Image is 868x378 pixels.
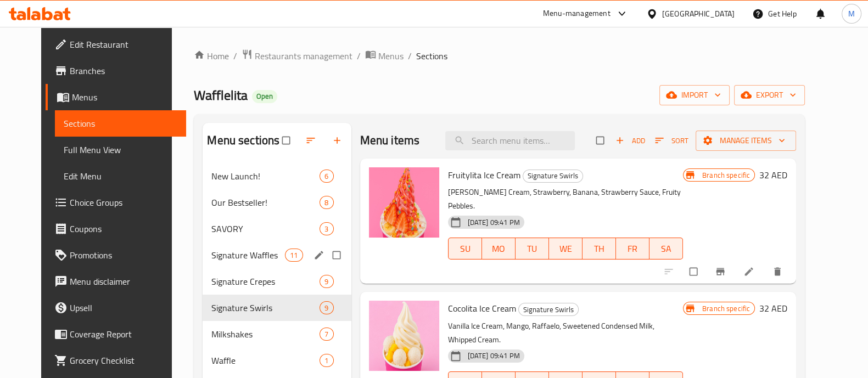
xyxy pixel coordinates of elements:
span: Signature Swirls [211,301,320,314]
span: Add item [613,132,648,149]
div: Signature Crepes9 [203,268,351,295]
button: SU [448,238,482,259]
a: Full Menu View [55,137,186,163]
div: items [320,275,333,288]
a: Menus [365,49,404,63]
span: import [668,88,721,102]
div: [GEOGRAPHIC_DATA] [662,8,735,20]
div: Waffle1 [203,347,351,374]
span: 1 [320,356,333,366]
span: export [743,88,796,102]
div: items [320,354,333,367]
span: SA [654,241,679,257]
div: Signature Swirls9 [203,295,351,321]
button: Manage items [696,131,796,151]
span: 9 [320,277,333,287]
span: Select section [590,130,613,151]
a: Restaurants management [242,49,352,63]
span: 8 [320,198,333,208]
span: FR [620,241,645,257]
input: search [445,131,575,150]
span: TH [587,241,612,257]
span: Sort items [648,132,696,149]
span: Restaurants management [255,49,352,63]
a: Grocery Checklist [46,347,186,374]
a: Branches [46,58,186,84]
span: Signature Swirls [519,303,578,316]
span: Our Bestseller! [211,196,320,209]
a: Home [194,49,229,63]
p: Vanilla Ice Cream, Mango, Raffaelo, Sweetened Condensed Milk, Whipped Cream. [448,319,683,347]
span: [DATE] 09:41 PM [463,351,524,361]
li: / [357,49,361,63]
div: items [320,328,333,341]
a: Coverage Report [46,321,186,347]
span: Milkshakes [211,328,320,341]
span: Waffle [211,354,320,367]
span: Menus [72,91,177,104]
button: FR [616,238,649,259]
span: Branch specific [698,303,754,314]
div: Our Bestseller!8 [203,189,351,216]
h2: Menu sections [207,132,279,149]
button: import [659,85,730,105]
h2: Menu items [360,132,420,149]
span: Cocolita Ice Cream [448,300,516,317]
span: Select to update [683,261,706,282]
div: Signature Waffles11edit [203,242,351,268]
span: Wafflelita [194,83,248,108]
span: Grocery Checklist [70,354,177,367]
span: 7 [320,329,333,340]
span: SAVORY [211,222,320,235]
span: Select all sections [276,130,299,151]
span: WE [553,241,578,257]
div: Signature Swirls [523,170,583,183]
span: M [848,8,855,20]
a: Promotions [46,242,186,268]
span: Coupons [70,222,177,235]
button: delete [765,259,792,284]
a: Edit menu item [743,266,757,277]
span: Choice Groups [70,196,177,209]
span: 3 [320,224,333,234]
div: items [320,301,333,314]
button: TH [583,238,616,259]
span: Signature Waffles [211,249,285,262]
span: 6 [320,171,333,182]
button: WE [549,238,583,259]
button: edit [312,248,328,262]
span: Sections [416,49,447,63]
li: / [233,49,237,63]
span: MO [486,241,511,257]
span: Add [615,134,645,147]
a: Edit Restaurant [46,31,186,58]
button: Add [613,132,648,149]
a: Menu disclaimer [46,268,186,295]
span: Signature Swirls [523,170,583,182]
button: Branch-specific-item [708,259,735,284]
button: SA [649,238,683,259]
a: Choice Groups [46,189,186,216]
span: Full Menu View [64,143,177,156]
p: [PERSON_NAME] Cream, Strawberry, Banana, Strawberry Sauce, Fruity Pebbles. [448,185,683,213]
div: Open [252,90,277,103]
span: Manage items [704,134,787,148]
span: [DATE] 09:41 PM [463,217,524,228]
span: Menus [378,49,404,63]
h6: 32 AED [759,167,787,183]
span: Edit Menu [64,170,177,183]
img: Fruitylita Ice Cream [369,167,439,238]
span: New Launch! [211,170,320,183]
span: Sections [64,117,177,130]
div: items [320,170,333,183]
span: SU [453,241,478,257]
div: Menu-management [543,7,611,20]
a: Coupons [46,216,186,242]
span: Branches [70,64,177,77]
span: Coverage Report [70,328,177,341]
button: export [734,85,805,105]
span: Menu disclaimer [70,275,177,288]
